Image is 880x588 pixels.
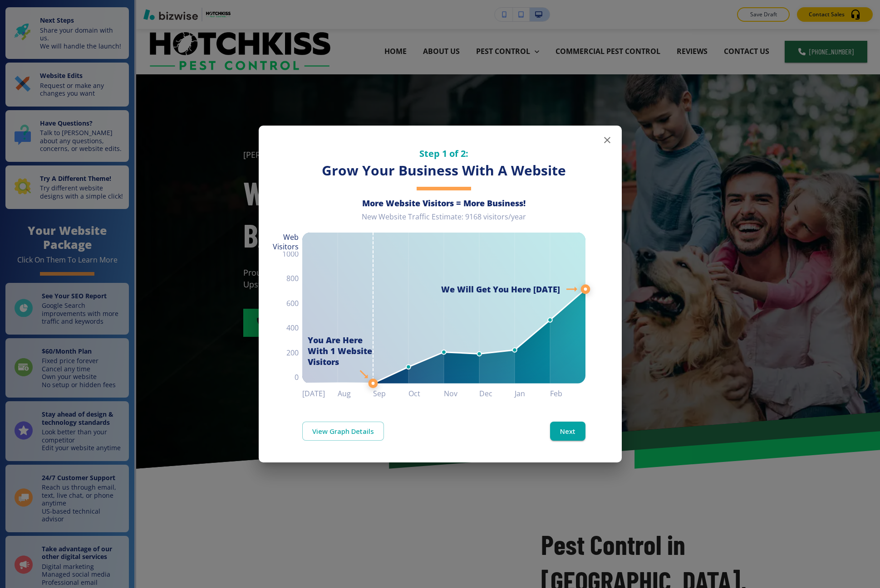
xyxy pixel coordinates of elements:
[479,387,515,400] h6: Dec
[302,147,585,160] h5: Step 1 of 2:
[444,387,479,400] h6: Nov
[302,387,338,400] h6: [DATE]
[515,387,550,400] h6: Jan
[338,387,373,400] h6: Aug
[550,422,585,441] button: Next
[373,387,408,400] h6: Sep
[302,161,585,180] h3: Grow Your Business With A Website
[302,198,585,209] h6: More Website Visitors = More Business!
[302,212,585,229] div: New Website Traffic Estimate: 9168 visitors/year
[550,387,585,400] h6: Feb
[302,422,384,441] a: View Graph Details
[408,387,444,400] h6: Oct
